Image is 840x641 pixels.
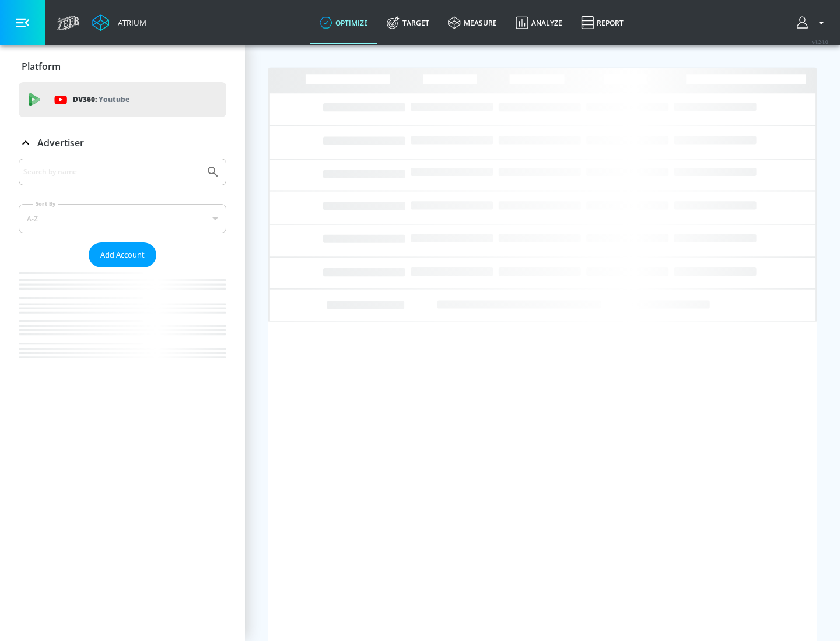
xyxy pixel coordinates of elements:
p: Advertiser [37,136,84,149]
span: v 4.24.0 [812,38,828,45]
div: Atrium [113,17,146,28]
a: Analyze [506,2,572,44]
div: Advertiser [19,159,226,381]
p: DV360: [73,93,129,106]
button: Add Account [89,242,156,267]
label: Sort By [33,200,58,207]
div: DV360: Youtube [19,82,226,117]
a: Target [377,2,439,44]
p: Youtube [99,93,129,105]
span: Add Account [100,248,145,262]
a: Report [572,2,633,44]
a: measure [439,2,506,44]
div: Advertiser [19,126,226,159]
div: A-Z [19,204,226,233]
p: Platform [22,60,61,73]
a: optimize [310,2,377,44]
div: Platform [19,50,226,83]
input: Search by name [23,164,200,179]
nav: list of Advertiser [19,267,226,381]
a: Atrium [92,14,146,31]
